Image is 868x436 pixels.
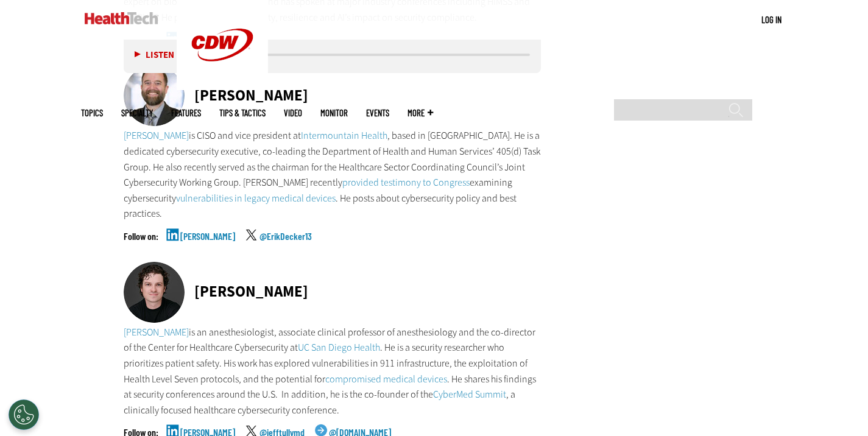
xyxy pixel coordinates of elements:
[259,231,312,262] a: @ErikDecker13
[194,284,308,299] div: [PERSON_NAME]
[124,128,542,222] p: is CISO and vice president at , based in [GEOGRAPHIC_DATA]. He is a dedicated cybersecurity execu...
[433,388,506,401] a: CyberMed Summit
[180,231,235,262] a: [PERSON_NAME]
[81,108,103,118] span: Topics
[325,373,447,385] a: compromised medical devices
[408,108,433,118] span: More
[121,108,153,118] span: Specialty
[301,129,387,142] a: Intermountain Health
[124,325,542,418] p: is an anesthesiologist, associate clinical professor of anesthesiology and the co-director of the...
[124,129,189,142] a: [PERSON_NAME]
[124,262,185,323] img: Dr. Jeffrey Tully
[171,108,201,118] a: Features
[284,108,302,118] a: Video
[9,399,39,430] div: Cookies Settings
[342,176,470,189] a: provided testimony to Congress
[124,326,189,339] a: [PERSON_NAME]
[176,192,336,205] a: vulnerabilities in legacy medical devices
[85,12,158,24] img: Home
[9,399,39,430] button: Open Preferences
[219,108,266,118] a: Tips & Tactics
[366,108,389,118] a: Events
[761,14,782,25] a: Log in
[298,341,380,354] a: UC San Diego Health
[177,80,268,93] a: CDW
[320,108,348,118] a: MonITor
[761,13,782,26] div: User menu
